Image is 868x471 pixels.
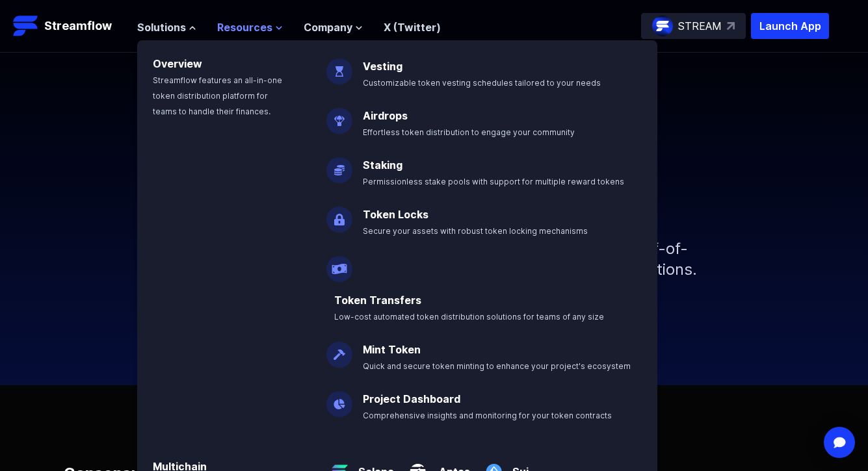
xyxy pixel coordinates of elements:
[13,13,124,39] a: Streamflow
[363,78,601,88] span: Customizable token vesting schedules tailored to your needs
[326,147,352,183] img: Staking
[384,21,441,34] a: X (Twitter)
[652,16,673,36] img: streamflow-logo-circle.png
[304,19,352,35] span: Company
[363,392,460,405] a: Project Dashboard
[727,22,735,30] img: top-right-arrow.svg
[326,196,352,233] img: Token Locks
[137,19,186,35] span: Solutions
[326,331,352,368] img: Mint Token
[153,57,202,70] a: Overview
[751,13,829,39] button: Launch App
[363,109,408,122] a: Airdrops
[217,19,283,35] button: Resources
[641,13,746,39] a: STREAM
[363,177,624,186] span: Permissionless stake pools with support for multiple reward tokens
[363,159,402,172] a: Staking
[363,226,588,236] span: Secure your assets with robust token locking mechanisms
[678,18,722,34] p: STREAM
[363,127,575,137] span: Effortless token distribution to engage your community
[304,19,363,35] button: Company
[824,427,855,458] div: Open Intercom Messenger
[217,19,272,35] span: Resources
[326,246,352,282] img: Payroll
[153,75,282,116] span: Streamflow features an all-in-one token distribution platform for teams to handle their finances.
[326,97,352,134] img: Airdrops
[363,208,428,221] a: Token Locks
[363,60,402,73] a: Vesting
[326,48,352,84] img: Vesting
[334,312,604,322] span: Low-cost automated token distribution solutions for teams of any size
[363,411,612,420] span: Comprehensive insights and monitoring for your token contracts
[137,19,196,35] button: Solutions
[334,294,421,307] a: Token Transfers
[363,343,421,356] a: Mint Token
[44,17,112,35] p: Streamflow
[13,13,39,39] img: Streamflow Logo
[326,381,352,417] img: Project Dashboard
[122,163,746,218] h1: Solana
[363,361,631,371] span: Quick and secure token minting to enhance your project's ecosystem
